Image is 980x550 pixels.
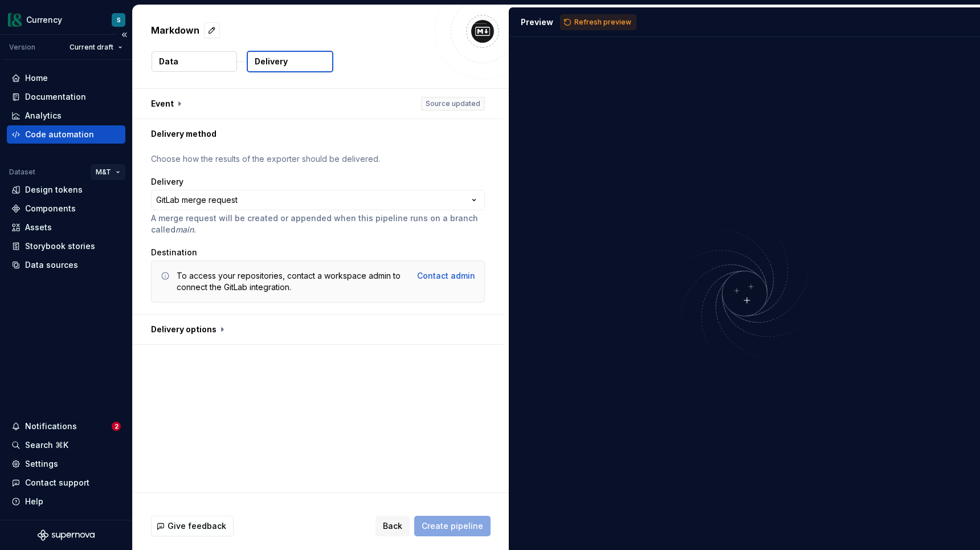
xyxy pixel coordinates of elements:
[9,168,35,177] div: Dataset
[151,516,234,536] button: Give feedback
[151,176,183,188] label: Delivery
[255,56,288,67] p: Delivery
[117,15,121,25] div: S
[8,13,22,27] img: 77b064d8-59cc-4dbd-8929-60c45737814c.png
[7,199,125,218] a: Components
[91,164,125,180] button: M&T
[159,56,178,67] p: Data
[151,153,485,165] p: Choose how the results of the exporter should be delivered.
[417,270,475,282] button: Contact admin
[25,496,43,507] div: Help
[7,474,125,492] button: Contact support
[70,43,113,52] span: Current draft
[177,270,410,293] div: To access your repositories, contact a workspace admin to connect the GitLab integration.
[151,213,485,235] p: A merge request will be created or appended when this pipeline runs on a branch called .
[168,520,226,532] span: Give feedback
[7,237,125,255] a: Storybook stories
[25,203,76,214] div: Components
[25,421,77,432] div: Notifications
[151,247,197,258] label: Destination
[112,422,121,431] span: 2
[25,91,86,103] div: Documentation
[25,110,62,121] div: Analytics
[9,43,35,52] div: Version
[7,125,125,144] a: Code automation
[7,181,125,199] a: Design tokens
[96,168,111,177] span: M&T
[116,27,132,43] button: Collapse sidebar
[383,520,402,532] span: Back
[7,417,125,435] button: Notifications2
[7,218,125,237] a: Assets
[7,492,125,511] button: Help
[25,72,48,84] div: Home
[7,436,125,454] button: Search ⌘K
[247,51,333,72] button: Delivery
[25,222,52,233] div: Assets
[38,529,95,541] svg: Supernova Logo
[375,516,410,536] button: Back
[151,23,199,37] p: Markdown
[25,129,94,140] div: Code automation
[574,18,631,27] span: Refresh preview
[175,225,194,234] i: main
[152,51,237,72] button: Data
[2,7,130,32] button: CurrencyS
[7,69,125,87] a: Home
[7,455,125,473] a: Settings
[25,458,58,470] div: Settings
[7,107,125,125] a: Analytics
[7,88,125,106] a: Documentation
[560,14,636,30] button: Refresh preview
[25,241,95,252] div: Storybook stories
[25,439,68,451] div: Search ⌘K
[7,256,125,274] a: Data sources
[25,184,83,195] div: Design tokens
[521,17,553,28] div: Preview
[26,14,62,26] div: Currency
[64,39,128,55] button: Current draft
[25,477,89,488] div: Contact support
[25,259,78,271] div: Data sources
